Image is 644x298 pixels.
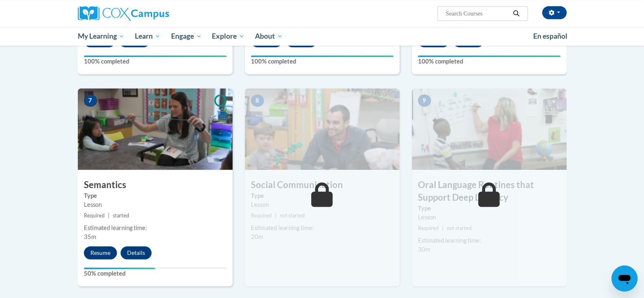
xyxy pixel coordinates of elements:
[250,27,288,46] a: About
[418,55,560,57] div: Your progress
[533,32,567,40] span: En español
[447,225,472,231] span: not started
[251,57,393,66] label: 100% completed
[275,213,277,219] span: |
[84,223,226,232] div: Estimated learning time:
[245,88,400,170] img: Course Image
[418,57,560,66] label: 100% completed
[78,6,233,21] a: Cox Campus
[84,191,226,200] label: Type
[611,265,637,291] iframe: Button to launch messaging window
[418,225,439,231] span: Required
[66,27,579,46] div: Main menu
[108,213,110,219] span: |
[418,204,560,213] label: Type
[84,246,117,259] button: Resume
[251,200,393,209] div: Lesson
[412,179,567,204] h3: Oral Language Routines that Support Deep Literacy
[418,94,431,107] span: 9
[84,94,97,107] span: 7
[251,191,393,200] label: Type
[418,246,430,253] span: 30m
[542,6,567,19] button: Account Settings
[77,31,124,41] span: My Learning
[528,28,573,45] a: En español
[84,57,226,66] label: 100% completed
[442,225,444,231] span: |
[121,246,152,259] button: Details
[166,27,207,46] a: Engage
[78,88,233,170] img: Course Image
[251,213,272,219] span: Required
[510,9,522,18] button: Search
[418,213,560,222] div: Lesson
[255,31,283,41] span: About
[84,233,96,240] span: 35m
[130,27,166,46] a: Learn
[207,27,250,46] a: Explore
[251,94,264,107] span: 8
[171,31,202,41] span: Engage
[84,267,155,269] div: Your progress
[245,179,400,191] h3: Social Communication
[73,27,130,46] a: My Learning
[251,223,393,232] div: Estimated learning time:
[84,213,105,219] span: Required
[113,213,129,219] span: started
[251,55,393,57] div: Your progress
[84,55,226,57] div: Your progress
[445,9,510,18] input: Search Courses
[84,269,226,278] label: 50% completed
[280,213,305,219] span: not started
[212,31,244,41] span: Explore
[78,6,169,21] img: Cox Campus
[412,88,567,170] img: Course Image
[251,233,263,240] span: 20m
[135,31,160,41] span: Learn
[78,179,233,191] h3: Semantics
[84,200,226,209] div: Lesson
[418,236,560,245] div: Estimated learning time:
